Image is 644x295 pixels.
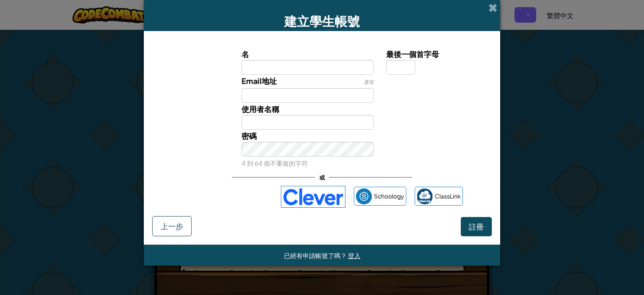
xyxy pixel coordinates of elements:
span: 使用者名稱 [241,104,279,114]
span: Schoology [374,190,404,202]
span: 已經有申請帳號了嗎？ [284,251,348,259]
span: 或 [315,171,329,183]
small: 4 到 64 個不重複的字符 [241,159,308,167]
span: 選填 [364,79,374,85]
img: clever-logo-blue.png [281,186,345,208]
img: schoology.png [356,188,372,204]
span: 註冊 [469,222,484,231]
span: 上一步 [161,221,183,231]
span: 建立學生帳號 [284,13,360,29]
span: 名 [241,49,249,59]
iframe: 「使用 Google 帳戶登入」按鈕 [177,188,277,206]
button: 上一步 [152,216,192,236]
img: classlink-logo-small.png [417,188,433,204]
a: 登入 [348,251,361,259]
span: Email地址 [241,76,277,86]
span: 最後一個首字母 [386,49,439,59]
span: ClassLink [435,190,461,202]
span: 密碼 [241,131,257,141]
button: 註冊 [461,217,492,236]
